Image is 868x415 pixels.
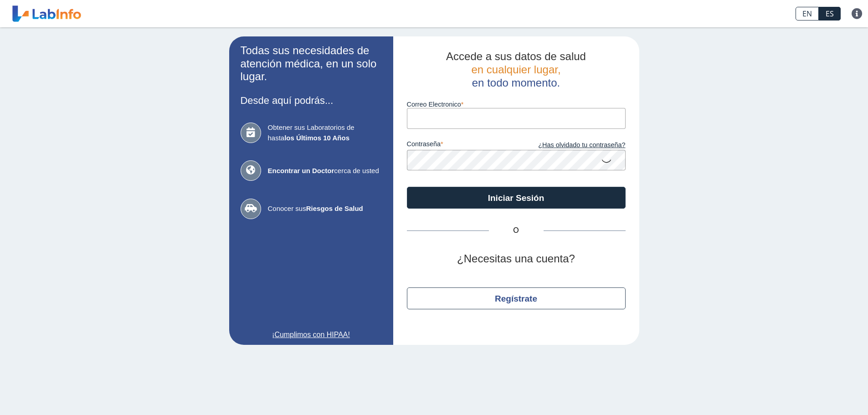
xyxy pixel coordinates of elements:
span: en cualquier lugar, [471,63,560,76]
b: Riesgos de Salud [306,205,363,212]
label: Correo Electronico [407,101,626,108]
button: Regístrate [407,287,626,309]
a: ¡Cumplimos con HIPAA! [241,329,382,340]
h3: Desde aquí podrás... [241,95,382,106]
a: ES [819,7,841,20]
a: ¿Has olvidado tu contraseña? [516,140,626,150]
b: Encontrar un Doctor [268,167,334,174]
span: en todo momento. [472,77,560,89]
button: Iniciar Sesión [407,187,626,209]
span: O [489,225,544,236]
span: Conocer sus [268,204,382,214]
a: EN [796,7,819,20]
h2: ¿Necesitas una cuenta? [407,252,626,266]
span: Accede a sus datos de salud [446,50,586,62]
span: Obtener sus Laboratorios de hasta [268,123,382,143]
h2: Todas sus necesidades de atención médica, en un solo lugar. [241,44,382,83]
b: los Últimos 10 Años [284,134,349,142]
label: contraseña [407,140,516,150]
span: cerca de usted [268,166,382,176]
